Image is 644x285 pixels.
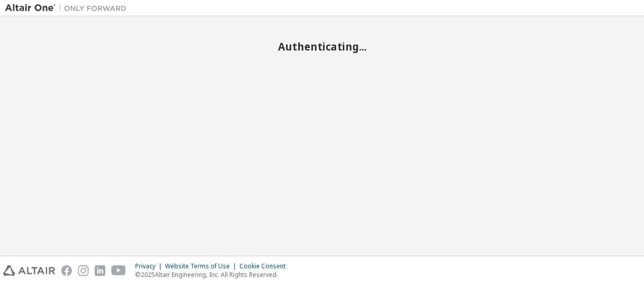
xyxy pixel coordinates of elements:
[3,265,55,276] img: altair_logo.svg
[165,262,239,270] div: Website Terms of Use
[61,265,72,276] img: facebook.svg
[239,262,292,270] div: Cookie Consent
[111,265,126,276] img: youtube.svg
[5,3,132,13] img: Altair One
[78,265,89,276] img: instagram.svg
[5,40,639,53] h2: Authenticating...
[135,270,292,279] p: © 2025 Altair Engineering, Inc. All Rights Reserved.
[95,265,105,276] img: linkedin.svg
[135,262,165,270] div: Privacy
